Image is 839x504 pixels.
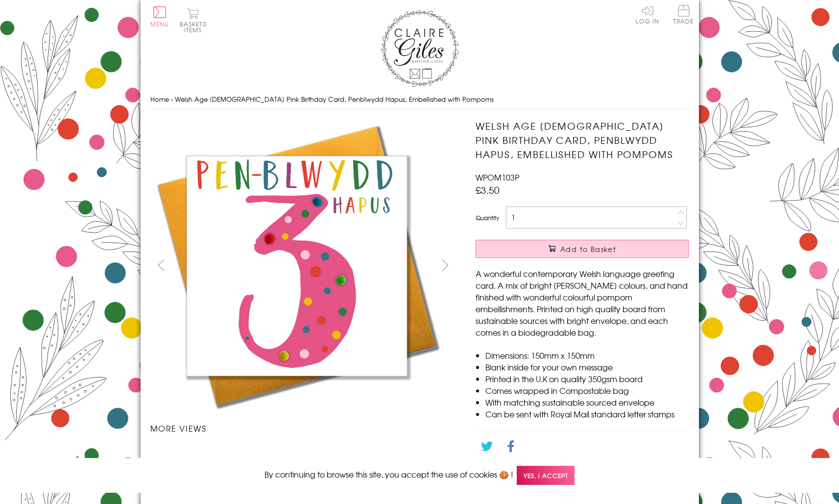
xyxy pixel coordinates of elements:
[673,5,694,24] span: Trade
[476,119,689,161] h1: Welsh Age [DEMOGRAPHIC_DATA] Pink Birthday Card, Penblwydd Hapus, Embellished with Pompoms
[476,240,689,258] button: Add to Basket
[476,213,499,222] label: Quantity
[476,268,689,338] p: A wonderful contemporary Welsh language greeting card. A mix of bright [PERSON_NAME] colours, and...
[485,408,689,420] li: Can be sent with Royal Mail standard letter stamps
[418,456,418,456] img: Welsh Age 3 Pink Birthday Card, Penblwydd Hapus, Embellished with Pompoms
[381,10,459,87] img: Claire Giles Greetings Cards
[485,373,689,385] li: Printed in the U.K on quality 350gsm board
[150,444,456,487] ul: Carousel Pagination
[476,183,500,197] span: £3.50
[485,361,689,373] li: Blank inside for your own message
[171,94,173,104] span: ›
[560,244,616,254] span: Add to Basket
[227,444,303,465] li: Carousel Page 2
[150,20,169,28] span: Menu
[636,5,659,24] a: Log In
[150,94,169,104] a: Home
[150,254,172,276] button: prev
[485,349,689,361] li: Dimensions: 150mm x 150mm
[476,171,519,183] span: WPOM103P
[673,5,694,26] a: Trade
[150,422,456,434] h3: More views
[150,444,227,465] li: Carousel Page 1 (Current Slide)
[180,8,207,33] button: Basket0 items
[188,456,189,456] img: Welsh Age 3 Pink Birthday Card, Penblwydd Hapus, Embellished with Pompoms
[150,90,689,110] nav: breadcrumbs
[341,456,342,456] img: Welsh Age 3 Pink Birthday Card, Penblwydd Hapus, Embellished with Pompoms
[380,444,456,465] li: Carousel Page 4
[150,119,444,412] img: Welsh Age 3 Pink Birthday Card, Penblwydd Hapus, Embellished with Pompoms
[184,20,207,34] span: 0 items
[175,94,494,104] span: Welsh Age [DEMOGRAPHIC_DATA] Pink Birthday Card, Penblwydd Hapus, Embellished with Pompoms
[456,119,750,412] img: Welsh Age 3 Pink Birthday Card, Penblwydd Hapus, Embellished with Pompoms
[485,396,689,408] li: With matching sustainable sourced envelope
[485,385,689,396] li: Comes wrapped in Compostable bag
[303,444,380,465] li: Carousel Page 3
[517,466,575,485] span: Yes, I accept
[434,254,456,276] button: next
[150,6,169,27] button: Menu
